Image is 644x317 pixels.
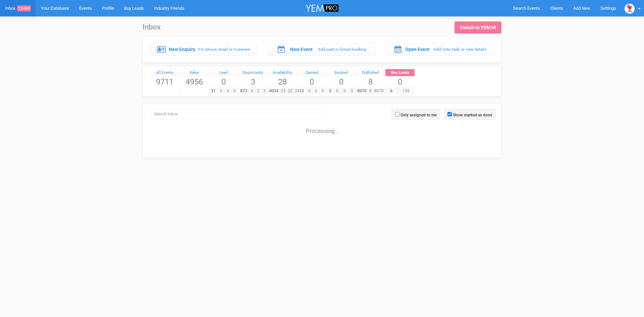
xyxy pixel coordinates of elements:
span: 0 [348,88,356,94]
a: Buy Leads [385,69,415,76]
label: Only assigned to me [400,112,437,118]
span: 23 [279,88,287,94]
label: New Enquiry [169,46,195,53]
span: 12489 [17,5,31,11]
a: Quoted [297,69,326,76]
small: Add note, task, or view details [434,47,486,52]
span: 28 [268,76,297,88]
small: For phone, email or in-person [198,47,250,52]
small: Add past or future booking [318,47,366,52]
span: 8070 [356,88,368,94]
a: New Enquiry For phone, email or in-person [150,43,258,55]
img: open-uri20190322-4-14wp8y4 [625,4,635,14]
a: Switch to YEM Hi [454,21,501,34]
a: Availability [268,69,297,76]
span: 0 [231,88,238,94]
span: 9711 [150,76,179,88]
span: Add New [573,6,590,11]
label: Show marked as done [453,112,492,118]
h1: Inbox [143,23,168,31]
span: 0 [249,88,255,94]
span: 2 [255,88,261,94]
span: 5 [326,88,334,94]
label: New Event [290,46,313,53]
span: 0 [224,88,231,94]
span: 873 [238,88,249,94]
span: Search Events [513,6,540,11]
a: Booked [327,69,356,76]
span: 3 [238,76,268,88]
span: 0 [319,88,326,94]
span: 24 [293,88,301,94]
a: New Event Add past or future booking [268,43,376,55]
span: 0 [327,76,356,88]
span: 0 [385,76,415,88]
span: 6 [385,88,397,94]
a: Published [356,69,385,76]
span: 0 [297,76,326,88]
span: 3 [261,88,267,94]
span: 8 [368,88,373,94]
span: 31 [209,88,218,94]
div: Processing... [145,121,499,134]
label: Open Event [405,46,430,53]
span: 22 [286,88,294,94]
span: 0 [313,88,320,94]
span: 4956 [180,76,209,88]
span: 13 [297,88,306,94]
span: 8 [356,76,385,88]
span: 0 [334,88,341,94]
span: 139 [397,88,415,94]
a: Lead [209,69,238,76]
span: 0 [306,88,313,94]
input: Search Inbox [150,109,324,119]
span: 0 [209,76,238,88]
a: Opportunity [238,69,268,76]
span: 4034 [268,88,280,94]
span: 8070 [373,88,385,94]
a: All Events [150,69,179,76]
span: 0 [341,88,348,94]
a: Open Event Add note, task, or view details [386,43,494,55]
a: Sales [180,69,209,76]
span: 0 [218,88,225,94]
span: Clients [550,6,563,11]
div: Switch to YEM Hi [460,24,496,31]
